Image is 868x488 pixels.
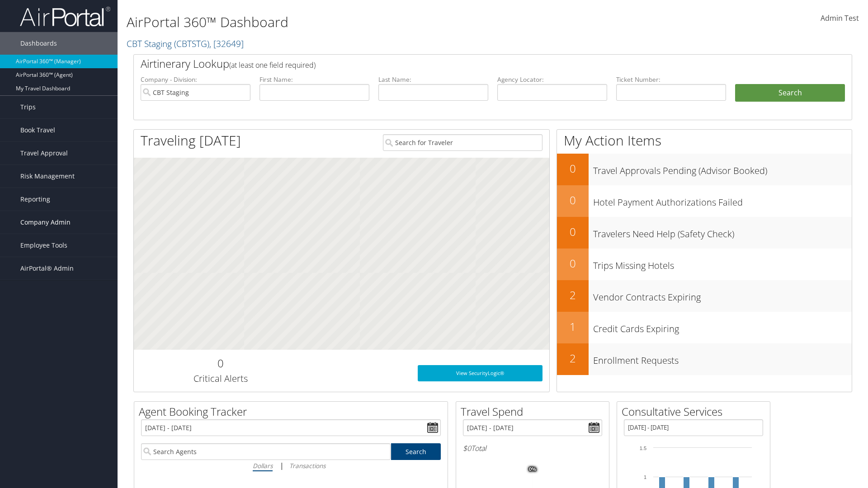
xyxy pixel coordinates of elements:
h2: 0 [141,356,300,371]
a: Search [391,443,441,460]
h2: Agent Booking Tracker [139,404,448,419]
label: Company - Division: [141,75,250,84]
span: (at least one field required) [229,60,316,70]
h3: Travelers Need Help (Safety Check) [593,223,852,240]
h3: Travel Approvals Pending (Advisor Booked) [593,160,852,177]
h2: 1 [557,319,589,334]
i: Dollars [253,461,273,470]
span: $0 [463,443,471,453]
a: 0Hotel Payment Authorizations Failed [557,185,852,217]
span: Dashboards [20,32,57,55]
a: Admin Test [821,5,859,33]
h3: Trips Missing Hotels [593,255,852,272]
h2: Consultative Services [622,404,770,419]
a: 2Vendor Contracts Expiring [557,280,852,312]
a: 0Travel Approvals Pending (Advisor Booked) [557,154,852,185]
h2: 0 [557,192,589,208]
a: 1Credit Cards Expiring [557,312,852,343]
h3: Critical Alerts [141,372,300,385]
span: Book Travel [20,119,55,141]
h3: Credit Cards Expiring [593,318,852,335]
tspan: 1 [644,474,646,480]
a: 2Enrollment Requests [557,343,852,375]
img: airportal-logo.png [20,6,110,27]
h2: 2 [557,287,589,303]
h1: My Action Items [557,131,852,150]
span: Employee Tools [20,234,67,257]
span: Reporting [20,188,50,211]
span: ( CBTSTG ) [174,38,209,50]
label: Agency Locator: [497,75,607,84]
h3: Enrollment Requests [593,350,852,367]
label: First Name: [259,75,369,84]
a: View SecurityLogic® [418,365,542,381]
span: Admin Test [821,13,859,23]
h1: Traveling [DATE] [141,131,241,150]
label: Ticket Number: [616,75,726,84]
tspan: 0% [529,467,536,472]
h3: Hotel Payment Authorizations Failed [593,192,852,209]
a: 0Travelers Need Help (Safety Check) [557,217,852,249]
h2: 2 [557,351,589,366]
button: Search [735,84,845,102]
h2: 0 [557,256,589,271]
h2: 0 [557,161,589,176]
span: Trips [20,96,36,118]
h2: 0 [557,224,589,239]
div: | [141,460,441,471]
h2: Airtinerary Lookup [141,56,785,71]
span: Risk Management [20,165,75,188]
span: , [ 32649 ] [209,38,244,50]
span: AirPortal® Admin [20,257,74,280]
label: Last Name: [378,75,488,84]
h1: AirPortal 360™ Dashboard [127,13,615,32]
input: Search for Traveler [383,134,542,151]
span: Company Admin [20,211,71,234]
h3: Vendor Contracts Expiring [593,286,852,304]
h2: Travel Spend [461,404,609,419]
span: Travel Approval [20,142,68,164]
h6: Total [463,443,602,453]
tspan: 1.5 [640,446,646,451]
i: Transactions [289,461,325,470]
input: Search Agents [141,443,391,460]
a: 0Trips Missing Hotels [557,249,852,280]
a: CBT Staging [127,38,244,50]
